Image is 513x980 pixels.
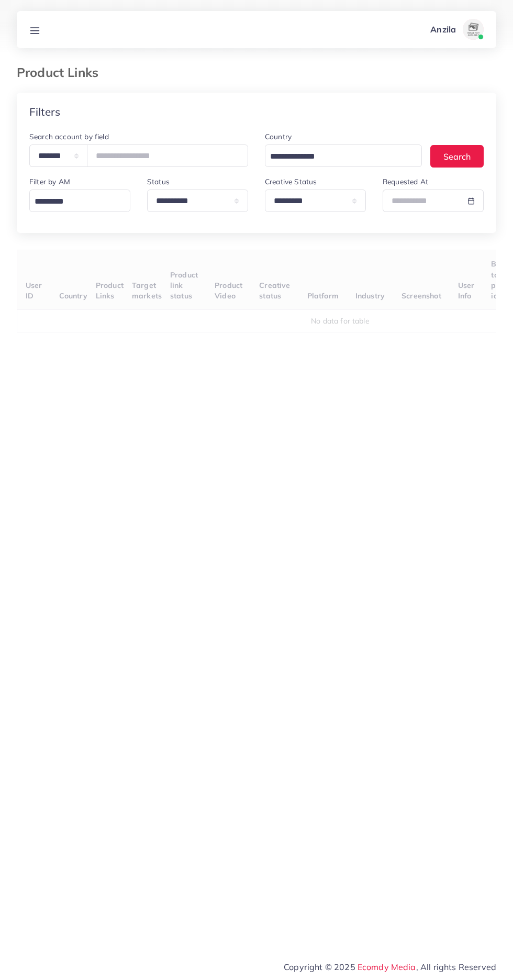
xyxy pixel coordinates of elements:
[29,131,109,142] label: Search account by field
[29,105,60,118] h4: Filters
[265,176,317,187] label: Creative Status
[284,961,496,973] span: Copyright © 2025
[147,176,170,187] label: Status
[29,190,130,212] div: Search for option
[17,65,107,80] h3: Product Links
[430,23,456,36] p: Anzila
[463,19,484,40] img: avatar
[383,176,428,187] label: Requested At
[265,144,422,167] div: Search for option
[31,194,124,210] input: Search for option
[416,961,496,973] span: , All rights Reserved
[430,145,484,168] button: Search
[266,149,408,165] input: Search for option
[265,131,292,142] label: Country
[425,19,488,40] a: Anzilaavatar
[358,962,416,972] a: Ecomdy Media
[29,176,70,187] label: Filter by AM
